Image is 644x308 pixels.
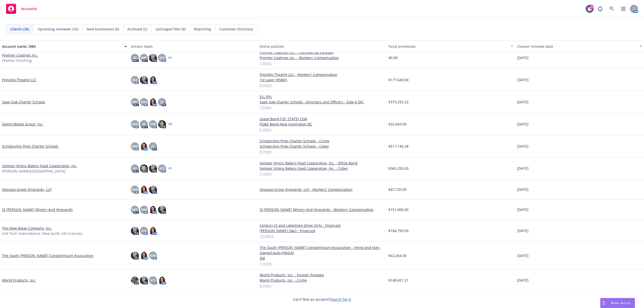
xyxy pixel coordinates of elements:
[595,4,605,14] a: Report a Bug
[21,7,37,11] span: Accounts
[160,99,164,105] span: JS
[260,50,384,55] a: Premier Coatings Inc. - Commercial Package
[219,26,253,32] span: Customer Directory
[149,54,157,62] img: photo
[260,82,384,88] a: 4 more
[388,253,407,258] span: $42,264.00
[388,207,409,212] span: $151,060.00
[388,228,409,233] span: $166,793.00
[611,301,631,305] span: Nova Assist
[2,121,44,127] a: Salem Media Group, Inc.
[150,121,155,127] span: HB
[517,44,636,49] div: Closest renewal date
[140,251,148,259] img: photo
[260,55,384,60] a: Premier Coatings Inc. - Workers' Compensation
[158,206,166,214] img: photo
[600,298,635,308] button: Nova Assist
[260,127,384,132] a: 5 more
[133,166,137,171] span: JG
[517,187,529,192] span: [DATE]
[260,149,384,154] a: 8 more
[517,207,529,212] span: [DATE]
[517,99,529,105] span: [DATE]
[2,58,32,63] span: Premier Finishing
[260,261,384,266] a: 1 more
[517,55,529,60] span: [DATE]
[260,144,384,149] a: Scholarship Prep Charter Schools - Cyber
[517,278,529,283] span: [DATE]
[141,228,146,233] span: KO
[150,278,155,283] span: KO
[517,253,529,258] span: [DATE]
[149,164,157,172] img: photo
[132,99,138,105] span: MP
[260,171,384,176] a: 7 more
[388,166,409,171] span: $365,255.00
[386,40,515,52] button: Total premiums
[607,4,617,14] a: Search
[260,228,384,233] a: [PERSON_NAME] D&O - Financed
[140,276,148,284] img: photo
[149,186,157,194] img: photo
[149,206,157,214] img: photo
[132,77,137,82] span: KO
[260,166,384,171] a: Semper Virens Bakery Food Cooperative, Inc. - Cyber
[260,99,384,105] a: Sage Oak Charter Schools - Directors and Officers - Side A DIC
[4,2,39,16] a: Accounts
[260,60,384,66] a: 1 more
[330,297,351,302] a: Search for it
[132,121,138,127] span: NW
[194,26,211,32] span: Reporting
[158,120,166,128] img: photo
[87,26,119,32] span: New businesses (0)
[149,227,157,235] img: photo
[2,253,93,258] a: The South [PERSON_NAME] Condominium Association
[140,76,148,84] img: photo
[2,144,58,149] a: Scholarship Prep Charter Schools
[260,272,384,278] a: World Products, Inc. - Foreign Package
[517,121,529,127] span: [DATE]
[131,44,256,49] div: Service team
[132,207,138,212] span: MP
[149,76,157,84] img: photo
[517,144,529,149] span: [DATE]
[2,207,73,212] a: St [PERSON_NAME] Winery And Vineyards
[388,77,409,82] span: $177,640.00
[260,77,384,82] a: 1st Layer ($5Mil)
[2,44,121,49] div: Account name, DBA
[260,116,384,121] a: Lease Bond-[US_STATE] CDA
[2,53,38,58] a: Premier Coatings Inc.
[168,123,172,126] a: + 3
[151,144,154,149] span: JS
[141,99,147,105] span: NW
[2,231,83,236] span: Cell Tech International, New Earth Life Sciences
[2,99,45,105] a: Sage Oak Charter Schools
[168,167,172,170] a: + 1
[131,276,139,284] img: photo
[141,207,147,212] span: NW
[260,223,384,228] a: Century Ct and Lakeshore Drive Only - Financed
[133,55,137,60] span: JG
[260,207,384,212] a: St [PERSON_NAME] Winery And Vineyards - Workers' Compensation
[149,98,157,106] img: photo
[158,276,166,284] img: photo
[132,187,138,192] span: NW
[589,5,594,9] div: 18
[2,187,52,192] a: Sequoia Grove Vineyards, LLP
[127,26,147,32] span: Archived (2)
[37,26,78,32] span: Upcoming renewals (16)
[517,166,529,171] span: [DATE]
[515,40,644,52] button: Closest renewal date
[517,228,529,233] span: [DATE]
[168,56,172,59] a: + 1
[517,77,529,82] span: [DATE]
[2,163,77,168] a: Semper Virens Bakery Food Cooperative, Inc.
[260,72,384,77] a: Presidio Theatre LLC - Workers' Compensation
[131,251,139,259] img: photo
